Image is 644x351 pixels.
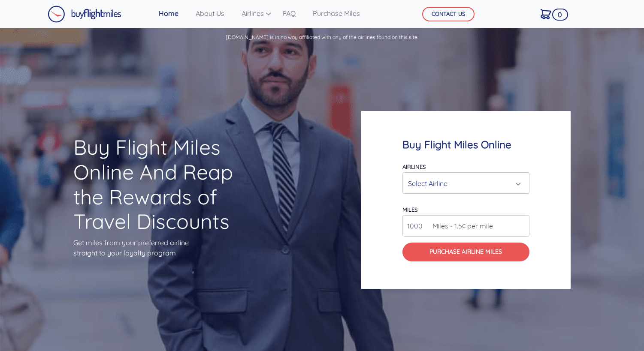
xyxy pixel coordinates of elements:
a: Airlines [238,5,269,22]
a: Buy Flight Miles Logo [48,3,121,25]
span: Miles - 1.5¢ per mile [428,221,493,231]
span: 0 [552,9,568,21]
a: 0 [537,5,555,23]
a: About Us [192,5,228,22]
label: miles [402,206,417,213]
label: Airlines [402,163,426,170]
button: Purchase Airline Miles [402,243,529,262]
button: Select Airline [402,172,529,194]
h4: Buy Flight Miles Online [402,138,529,151]
a: Purchase Miles [309,5,363,22]
p: Get miles from your preferred airline straight to your loyalty program [73,237,248,258]
a: Home [155,5,182,22]
img: Buy Flight Miles Logo [48,6,121,23]
h1: Buy Flight Miles Online And Reap the Rewards of Travel Discounts [73,135,248,234]
button: CONTACT US [422,7,475,21]
div: Select Airline [408,175,519,192]
a: FAQ [279,5,299,22]
img: Cart [541,9,551,19]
